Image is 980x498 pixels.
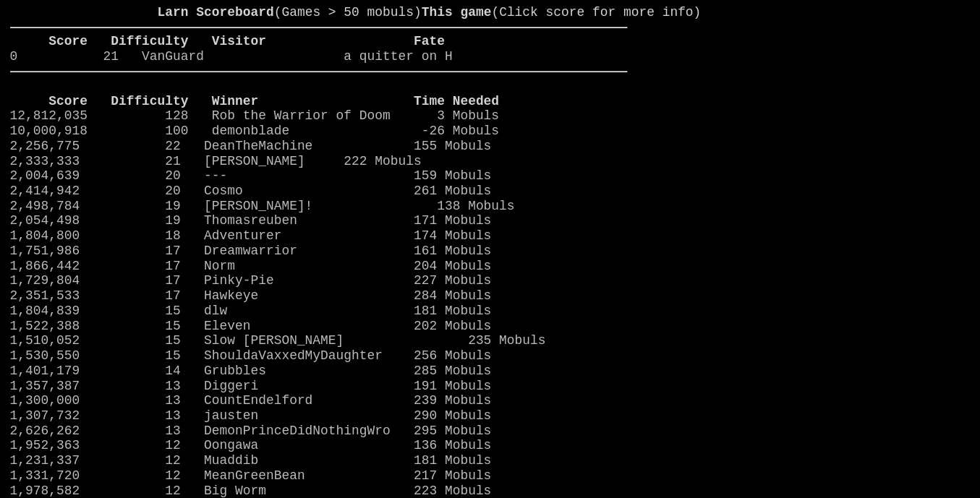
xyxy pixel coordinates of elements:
[10,139,492,153] a: 2,256,775 22 DeanTheMachine 155 Mobuls
[10,168,492,183] a: 2,004,639 20 --- 159 Mobuls
[10,438,492,452] a: 1,952,363 12 Oongawa 136 Mobuls
[10,304,492,318] a: 1,804,839 15 dlw 181 Mobuls
[10,199,515,213] a: 2,498,784 19 [PERSON_NAME]! 138 Mobuls
[10,408,492,423] a: 1,307,732 13 jausten 290 Mobuls
[10,319,492,333] a: 1,522,388 15 Eleven 202 Mobuls
[10,108,499,123] a: 12,812,035 128 Rob the Warrior of Doom 3 Mobuls
[10,288,492,303] a: 2,351,533 17 Hawkeye 284 Mobuls
[10,49,453,64] a: 0 21 VanGuard a quitter on H
[10,273,492,288] a: 1,729,804 17 Pinky-Pie 227 Mobuls
[10,333,546,348] a: 1,510,052 15 Slow [PERSON_NAME] 235 Mobuls
[158,5,274,20] b: Larn Scoreboard
[10,213,492,228] a: 2,054,498 19 Thomasreuben 171 Mobuls
[10,379,492,393] a: 1,357,387 13 Diggeri 191 Mobuls
[10,364,492,378] a: 1,401,179 14 Grubbles 285 Mobuls
[10,244,492,258] a: 1,751,986 17 Dreamwarrior 161 Mobuls
[10,154,422,168] a: 2,333,333 21 [PERSON_NAME] 222 Mobuls
[10,468,492,483] a: 1,331,720 12 MeanGreenBean 217 Mobuls
[10,424,492,438] a: 2,626,262 13 DemonPrinceDidNothingWro 295 Mobuls
[10,5,628,473] larn: (Games > 50 mobuls) (Click score for more info) Click on a score for more information ---- Reload...
[10,184,492,198] a: 2,414,942 20 Cosmo 261 Mobuls
[10,228,492,243] a: 1,804,800 18 Adventurer 174 Mobuls
[10,259,492,273] a: 1,866,442 17 Norm 204 Mobuls
[10,453,492,468] a: 1,231,337 12 Muaddib 181 Mobuls
[422,5,492,20] b: This game
[48,94,499,108] b: Score Difficulty Winner Time Needed
[10,348,492,363] a: 1,530,550 15 ShouldaVaxxedMyDaughter 256 Mobuls
[10,393,492,408] a: 1,300,000 13 CountEndelford 239 Mobuls
[10,124,499,138] a: 10,000,918 100 demonblade -26 Mobuls
[48,34,445,48] b: Score Difficulty Visitor Fate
